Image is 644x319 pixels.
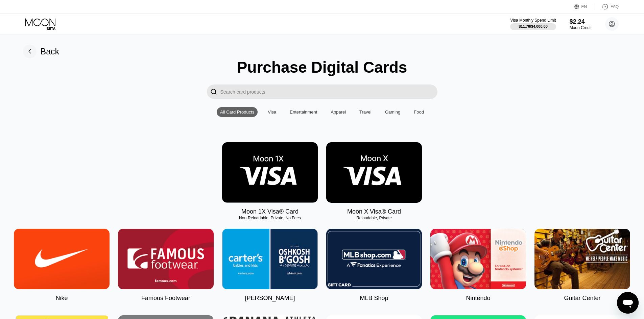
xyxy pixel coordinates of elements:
div: Back [23,45,59,58]
div: FAQ [611,4,619,9]
div: MLB Shop [360,295,388,302]
div: Food [410,107,427,117]
div: Gaming [382,107,404,117]
div: Moon Credit [570,25,592,30]
div: Back [41,47,59,56]
div: Reloadable, Private [326,216,422,220]
div: Nike [55,295,68,302]
div: Travel [359,109,372,115]
div: $2.24 [570,18,592,25]
div:  [210,88,217,96]
div: FAQ [595,3,619,10]
div: Apparel [327,107,349,117]
div: Apparel [331,109,346,115]
div: Nintendo [466,295,490,302]
div: EN [574,3,595,10]
div: Visa Monthly Spend Limit [510,18,556,23]
div: Guitar Center [564,295,600,302]
div: Moon X Visa® Card [347,208,401,215]
div: Entertainment [290,109,317,115]
div: EN [581,4,587,9]
div: $11.76 / $4,000.00 [519,24,548,28]
div: Visa [264,107,280,117]
iframe: Button to launch messaging window [617,292,639,314]
div: Purchase Digital Cards [237,58,407,76]
div: Visa [268,109,276,115]
div: Travel [356,107,375,117]
div: Non-Reloadable, Private, No Fees [222,216,318,220]
div: [PERSON_NAME] [245,295,295,302]
input: Search card products [220,84,437,99]
div: Gaming [385,109,401,115]
div: Visa Monthly Spend Limit$11.76/$4,000.00 [510,18,556,30]
div: Entertainment [286,107,320,117]
div:  [207,84,220,99]
div: All Card Products [217,107,258,117]
div: Moon 1X Visa® Card [241,208,299,215]
div: All Card Products [220,109,254,115]
div: Famous Footwear [141,295,190,302]
div: Food [414,109,424,115]
div: $2.24Moon Credit [570,18,592,30]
